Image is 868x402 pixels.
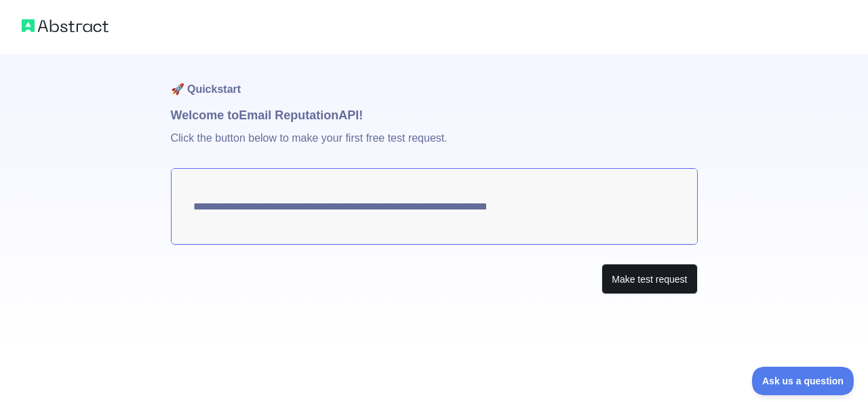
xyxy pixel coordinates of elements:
button: Make test request [601,264,697,294]
p: Click the button below to make your first free test request. [171,125,698,168]
h1: 🚀 Quickstart [171,54,698,106]
h1: Welcome to Email Reputation API! [171,106,698,125]
iframe: Toggle Customer Support [752,367,854,395]
img: Abstract logo [22,16,108,35]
